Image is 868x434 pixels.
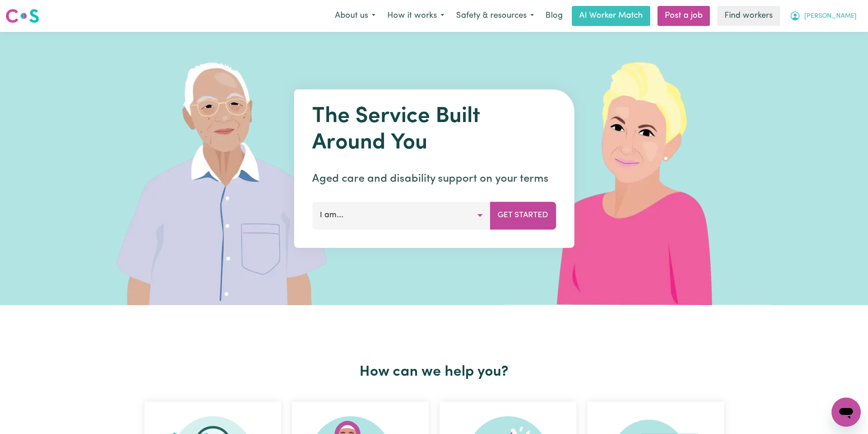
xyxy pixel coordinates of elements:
[490,202,556,229] button: Get Started
[329,6,381,26] button: About us
[381,6,450,26] button: How it works
[717,6,780,26] a: Find workers
[312,202,490,229] button: I am...
[312,104,556,156] h1: The Service Built Around You
[657,6,710,26] a: Post a job
[832,398,861,427] iframe: Button to launch messaging window
[139,363,729,381] h2: How can we help you?
[312,171,556,187] p: Aged care and disability support on your terms
[450,6,540,26] button: Safety & resources
[804,11,857,21] span: [PERSON_NAME]
[540,6,568,26] a: Blog
[5,8,39,24] img: Careseekers logo
[572,6,650,26] a: AI Worker Match
[5,5,39,26] a: Careseekers logo
[784,6,863,26] button: My Account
